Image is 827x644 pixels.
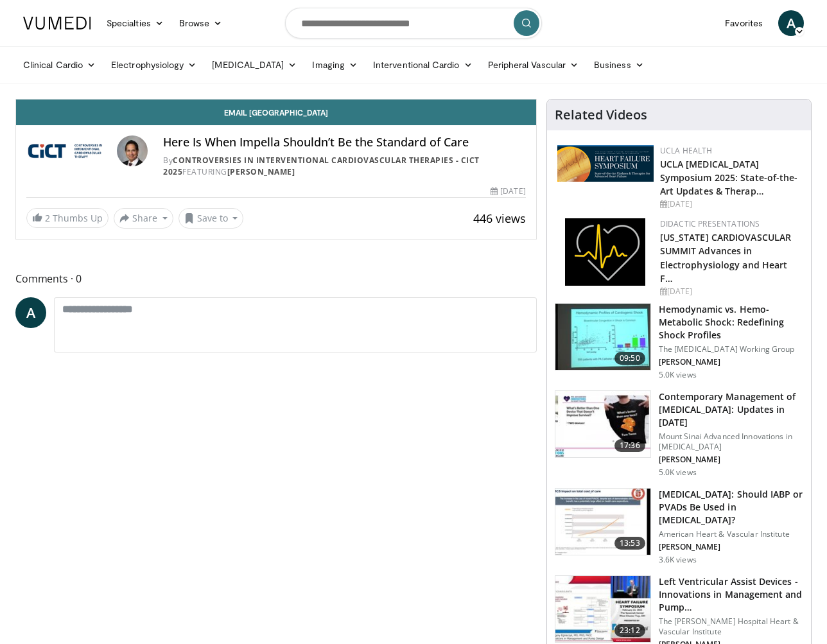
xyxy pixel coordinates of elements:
h3: [MEDICAL_DATA]: Should IABP or PVADs Be Used in [MEDICAL_DATA]? [659,488,803,527]
a: Interventional Cardio [365,52,480,78]
img: 0682476d-9aca-4ba2-9755-3b180e8401f5.png.150x105_q85_autocrop_double_scale_upscale_version-0.2.png [557,145,654,182]
p: [PERSON_NAME] [659,357,803,367]
a: Favorites [717,10,770,36]
div: [DATE] [660,198,801,210]
h3: Contemporary Management of [MEDICAL_DATA]: Updates in [DATE] [659,390,803,429]
a: UCLA [MEDICAL_DATA] Symposium 2025: State-of-the-Art Updates & Therap… [660,158,798,197]
a: Controversies in Interventional Cardiovascular Therapies - CICT 2025 [163,155,480,177]
a: [US_STATE] CARDIOVASCULAR SUMMIT Advances in Electrophysiology and Heart F… [660,231,792,284]
img: 2496e462-765f-4e8f-879f-a0c8e95ea2b6.150x105_q85_crop-smart_upscale.jpg [555,304,650,370]
span: 13:53 [614,537,645,550]
a: 09:50 Hemodynamic vs. Hemo-Metabolic Shock: Redefining Shock Profiles The [MEDICAL_DATA] Working ... [555,303,803,380]
a: [MEDICAL_DATA] [204,52,304,78]
p: 5.0K views [659,467,697,478]
p: American Heart & Vascular Institute [659,529,803,539]
img: Controversies in Interventional Cardiovascular Therapies - CICT 2025 [26,135,112,166]
a: Browse [171,10,231,36]
a: UCLA Health [660,145,713,156]
button: Save to [178,208,244,229]
p: The [MEDICAL_DATA] Working Group [659,344,803,354]
a: A [778,10,804,36]
h4: Here Is When Impella Shouldn’t Be the Standard of Care [163,135,525,150]
a: Email [GEOGRAPHIC_DATA] [16,100,536,125]
h3: Left Ventricular Assist Devices - Innovations in Management and Pump… [659,575,803,614]
input: Search topics, interventions [285,8,542,39]
p: 5.0K views [659,370,697,380]
span: 446 views [473,211,526,226]
a: 2 Thumbs Up [26,208,109,228]
a: A [15,297,46,328]
h3: Hemodynamic vs. Hemo-Metabolic Shock: Redefining Shock Profiles [659,303,803,342]
img: fc7ef86f-c6ee-4b93-adf1-6357ab0ee315.150x105_q85_crop-smart_upscale.jpg [555,489,650,555]
div: [DATE] [491,186,525,197]
span: 2 [45,212,50,224]
a: 13:53 [MEDICAL_DATA]: Should IABP or PVADs Be Used in [MEDICAL_DATA]? American Heart & Vascular I... [555,488,803,565]
div: Didactic Presentations [660,218,801,230]
p: 3.6K views [659,555,697,565]
span: 17:36 [614,439,645,452]
a: Electrophysiology [103,52,204,78]
span: 09:50 [614,352,645,365]
div: By FEATURING [163,155,525,178]
img: 1860aa7a-ba06-47e3-81a4-3dc728c2b4cf.png.150x105_q85_autocrop_double_scale_upscale_version-0.2.png [565,218,645,286]
a: Business [586,52,652,78]
h4: Related Videos [555,107,647,123]
p: Mount Sinai Advanced Innovations in [MEDICAL_DATA] [659,431,803,452]
img: df55f059-d842-45fe-860a-7f3e0b094e1d.150x105_q85_crop-smart_upscale.jpg [555,391,650,458]
span: Comments 0 [15,270,537,287]
p: [PERSON_NAME] [659,542,803,552]
a: Peripheral Vascular [480,52,586,78]
img: VuMedi Logo [23,17,91,30]
a: 17:36 Contemporary Management of [MEDICAL_DATA]: Updates in [DATE] Mount Sinai Advanced Innovatio... [555,390,803,478]
button: Share [114,208,173,229]
img: Avatar [117,135,148,166]
p: The [PERSON_NAME] Hospital Heart & Vascular Institute [659,616,803,637]
a: Clinical Cardio [15,52,103,78]
div: [DATE] [660,286,801,297]
a: [PERSON_NAME] [227,166,295,177]
span: 23:12 [614,624,645,637]
p: [PERSON_NAME] [659,455,803,465]
a: Specialties [99,10,171,36]
a: Imaging [304,52,365,78]
img: 285d8d4a-5b79-4ffa-8319-4ebb03afffa0.150x105_q85_crop-smart_upscale.jpg [555,576,650,643]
